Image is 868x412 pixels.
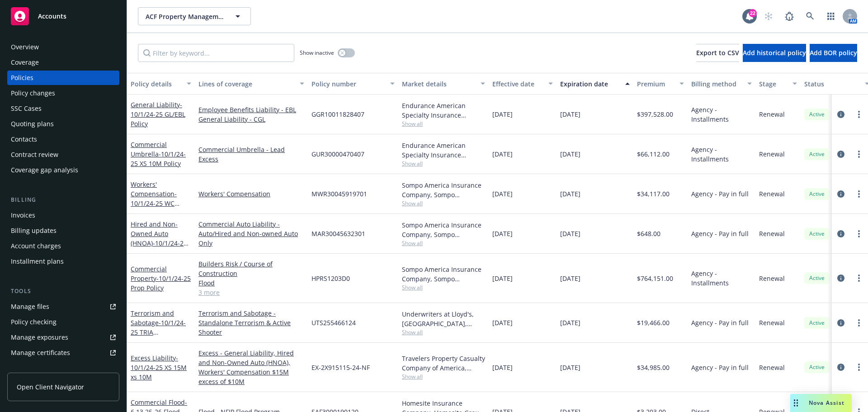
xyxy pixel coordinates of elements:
span: Show all [402,373,485,380]
div: Policies [11,71,33,85]
a: Commercial Umbrella [131,140,186,168]
div: Contacts [11,132,37,147]
button: Export to CSV [696,44,739,62]
input: Filter by keyword... [138,44,294,62]
span: Active [808,150,826,158]
span: Renewal [759,363,785,372]
span: [DATE] [492,149,513,159]
div: Billing method [691,79,742,89]
span: $764,151.00 [637,274,673,283]
div: Policy changes [11,86,55,100]
a: Commercial Umbrella - Lead Excess [198,145,304,164]
a: Coverage gap analysis [7,163,119,177]
span: Agency - Installments [691,145,752,164]
span: $648.00 [637,229,660,238]
span: Agency - Pay in full [691,189,749,199]
div: Sompo America Insurance Company, Sompo International [402,265,485,284]
span: Agency - Installments [691,269,752,288]
span: Active [808,230,826,238]
a: Hired and Non-Owned Auto (HNOA) [131,220,187,257]
span: Show inactive [300,49,334,57]
span: $34,985.00 [637,363,670,372]
span: [DATE] [560,318,580,327]
span: Active [808,363,826,371]
a: Terrorism and Sabotage [131,309,186,355]
span: Nova Assist [809,399,844,407]
a: Search [801,7,819,25]
a: Terrorism and Sabotage - Standalone Terrorism & Active Shooter [198,308,304,337]
a: more [854,109,864,120]
button: Billing method [688,73,755,95]
span: [DATE] [492,274,513,283]
a: Flood [198,278,304,288]
a: Excess Liability [131,354,187,381]
span: - 10/1/24-25 HNOA Policy [131,239,189,257]
span: - 10/1/24-25 Prop Policy [131,274,191,292]
a: Manage certificates [7,346,119,360]
div: Installment plans [11,254,64,269]
div: Manage exposures [11,330,68,345]
span: Renewal [759,109,785,119]
div: Billing [7,195,119,204]
a: General Liability - CGL [198,114,304,124]
span: Agency - Pay in full [691,229,749,238]
button: Add historical policy [743,44,806,62]
span: $66,112.00 [637,149,670,159]
span: Open Client Navigator [17,382,84,392]
span: MWR30045919701 [311,189,367,199]
span: [DATE] [492,189,513,199]
div: Quoting plans [11,117,54,131]
a: Manage exposures [7,330,119,345]
span: Show all [402,199,485,207]
a: more [854,149,864,160]
span: Agency - Installments [691,105,752,124]
div: Expiration date [560,79,620,89]
button: Expiration date [557,73,633,95]
span: Show all [402,284,485,291]
button: Stage [755,73,801,95]
a: Accounts [7,4,119,29]
div: 22 [749,9,757,17]
div: Overview [11,40,39,54]
div: Market details [402,79,475,89]
div: Manage files [11,299,49,314]
a: circleInformation [835,362,846,373]
span: MAR30045632301 [311,229,365,238]
div: Endurance American Specialty Insurance Company, Sompo International [402,141,485,160]
span: UTS255466124 [311,318,356,327]
span: - 10/1/24-25 WC Policy [131,189,179,217]
div: Billing updates [11,223,57,238]
a: Coverage [7,55,119,70]
div: Policy number [311,79,385,89]
div: Coverage gap analysis [11,163,78,177]
button: Premium [633,73,688,95]
span: [DATE] [560,109,580,119]
a: Contract review [7,147,119,162]
span: Accounts [38,13,66,20]
a: SSC Cases [7,101,119,116]
span: Renewal [759,229,785,238]
span: $34,117.00 [637,189,670,199]
div: Sompo America Insurance Company, Sompo International [402,220,485,239]
div: Status [804,79,859,89]
a: more [854,273,864,284]
div: Lines of coverage [198,79,294,89]
span: [DATE] [492,318,513,327]
span: Agency - Pay in full [691,363,749,372]
a: General Liability [131,100,185,128]
span: [DATE] [492,363,513,372]
a: circleInformation [835,317,846,328]
div: Account charges [11,239,61,253]
span: Show all [402,328,485,336]
a: Switch app [822,7,840,25]
div: Tools [7,287,119,296]
a: more [854,317,864,328]
span: Active [808,110,826,118]
a: Overview [7,40,119,54]
button: Lines of coverage [195,73,308,95]
a: Installment plans [7,254,119,269]
span: Show all [402,120,485,128]
span: $19,466.00 [637,318,670,327]
button: Effective date [489,73,557,95]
